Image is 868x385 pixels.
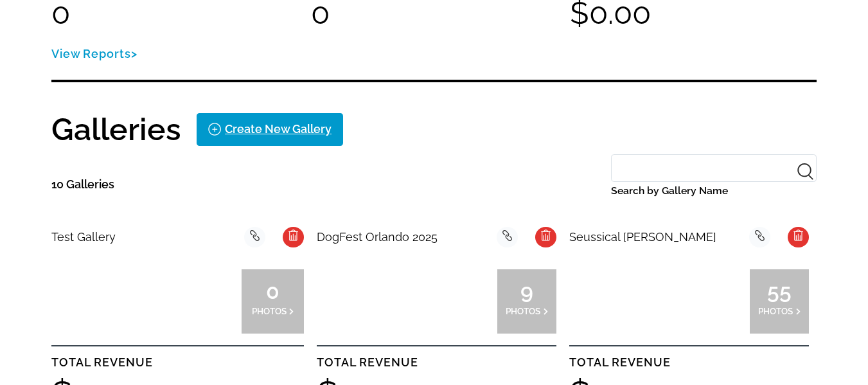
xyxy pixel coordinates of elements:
span: PHOTOS [506,306,540,316]
div: Create New Gallery [225,119,332,139]
span: 0 [252,287,294,295]
h1: Galleries [51,114,181,145]
span: 55 [758,287,801,295]
span: 9 [506,287,548,295]
p: TOTAL REVENUE [569,352,809,373]
a: Create New Gallery [197,113,343,145]
p: TOTAL REVENUE [317,352,556,373]
span: 10 Galleries [51,177,114,191]
p: TOTAL REVENUE [51,352,304,373]
a: View Reports [51,47,137,60]
span: Seussical [PERSON_NAME] [569,230,716,244]
span: PHOTOS [758,306,793,316]
span: DogFest Orlando 2025 [317,230,438,244]
span: Test Gallery [51,230,116,244]
span: PHOTOS [252,306,287,316]
label: Search by Gallery Name [611,182,817,200]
